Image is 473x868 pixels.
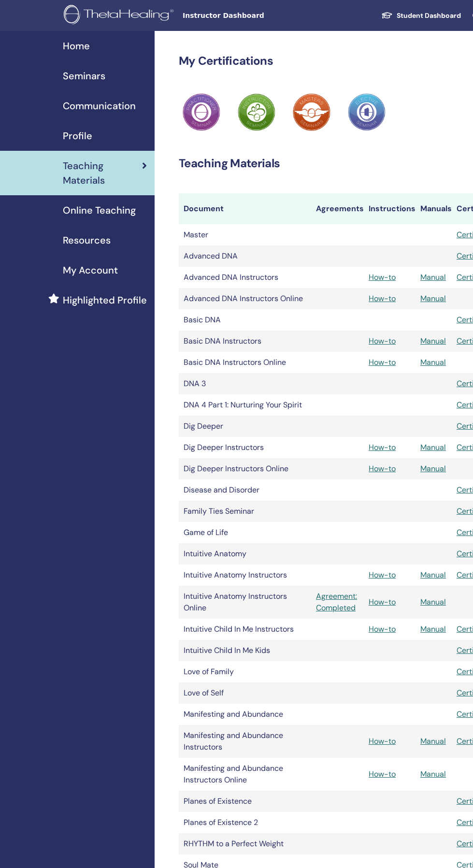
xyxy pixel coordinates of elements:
a: How-to [369,736,396,746]
a: Manual [420,769,446,779]
a: How-to [369,272,396,282]
span: Online Teaching [63,203,136,217]
a: Manual [420,336,446,346]
img: Practitioner [348,93,386,131]
td: Planes of Existence 2 [179,812,311,833]
a: Agreement: Completed [316,591,359,614]
span: Communication [63,99,136,113]
td: Dig Deeper [179,416,311,437]
span: Profile [63,129,92,143]
td: Disease and Disorder [179,479,311,501]
td: Basic DNA Instructors [179,331,311,352]
a: How-to [369,624,396,634]
td: Dig Deeper Instructors [179,437,311,458]
a: Manual [420,624,446,634]
span: Resources [63,233,111,247]
img: Practitioner [183,93,220,131]
span: Instructor Dashboard [183,11,328,21]
a: Manual [420,357,446,367]
td: Planes of Existence [179,791,311,812]
img: graduation-cap-white.svg [381,11,393,19]
td: DNA 4 Part 1: Nurturing Your Spirit [179,394,311,416]
a: How-to [369,463,396,474]
a: How-to [369,597,396,607]
th: Agreements [311,193,364,224]
td: Intuitive Anatomy Instructors Online [179,586,311,619]
a: How-to [369,336,396,346]
td: Intuitive Anatomy [179,543,311,564]
td: Love of Family [179,661,311,682]
td: Game of Life [179,522,311,543]
span: Home [63,39,90,53]
a: How-to [369,293,396,304]
a: Manual [420,272,446,282]
th: Instructions [364,193,416,224]
th: Document [179,193,311,224]
img: Practitioner [238,93,275,131]
a: Manual [420,442,446,452]
a: How-to [369,570,396,580]
td: DNA 3 [179,373,311,394]
td: Advanced DNA Instructors Online [179,288,311,309]
td: Intuitive Child In Me Kids [179,640,311,661]
td: Dig Deeper Instructors Online [179,458,311,479]
span: My Account [63,263,118,277]
a: Manual [420,570,446,580]
a: Manual [420,736,446,746]
td: Intuitive Anatomy Instructors [179,564,311,586]
a: Manual [420,463,446,474]
img: Practitioner [293,93,330,131]
td: Manifesting and Abundance [179,704,311,725]
a: Manual [420,293,446,304]
th: Manuals [416,193,452,224]
td: Intuitive Child In Me Instructors [179,619,311,640]
td: Basic DNA [179,309,311,331]
span: Teaching Materials [63,159,142,188]
a: How-to [369,769,396,779]
td: RHYTHM to a Perfect Weight [179,833,311,854]
td: Master [179,224,311,246]
a: Student Dashboard [373,7,469,25]
td: Manifesting and Abundance Instructors [179,725,311,758]
span: Highlighted Profile [63,293,147,307]
td: Advanced DNA Instructors [179,267,311,288]
td: Basic DNA Instructors Online [179,352,311,373]
a: How-to [369,357,396,367]
td: Manifesting and Abundance Instructors Online [179,758,311,791]
span: Seminars [63,69,105,83]
img: logo.png [64,5,177,27]
td: Love of Self [179,682,311,704]
a: How-to [369,442,396,452]
a: Manual [420,597,446,607]
td: Advanced DNA [179,246,311,267]
td: Family Ties Seminar [179,501,311,522]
